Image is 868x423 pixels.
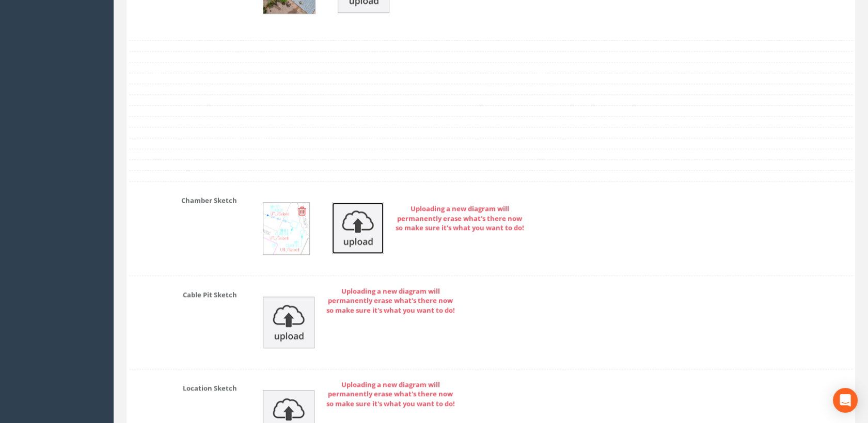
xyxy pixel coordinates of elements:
[121,380,245,393] label: Location Sketch
[263,297,314,348] img: upload_icon.png
[121,192,245,205] label: Chamber Sketch
[833,388,858,413] div: Open Intercom Messenger
[263,203,309,254] img: 687e0f381745d00014756c3b_05fcf4ce-b5e3-40a1-a2f6-f2407bbbe0eb.png
[121,286,245,300] label: Cable Pit Sketch
[396,204,524,232] strong: Uploading a new diagram will permanently erase what's there now so make sure it's what you want t...
[332,202,384,254] img: upload_icon.png
[326,286,455,315] strong: Uploading a new diagram will permanently erase what's there now so make sure it's what you want t...
[326,380,455,408] strong: Uploading a new diagram will permanently erase what's there now so make sure it's what you want t...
